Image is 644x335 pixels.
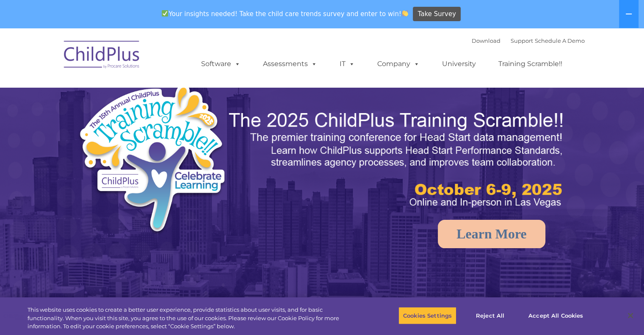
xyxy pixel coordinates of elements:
a: IT [331,55,363,72]
a: Schedule A Demo [535,37,585,44]
img: ChildPlus by Procare Solutions [60,35,144,77]
a: Software [193,55,249,72]
div: This website uses cookies to create a better user experience, provide statistics about user visit... [28,306,354,331]
span: Last name [118,56,144,62]
img: 👏 [402,10,408,17]
span: Take Survey [418,7,456,22]
font: | [472,37,585,44]
a: University [434,55,484,72]
button: Cookies Settings [398,307,456,324]
img: ✅ [162,10,168,17]
a: Support [511,37,533,44]
a: Company [369,55,428,72]
a: Training Scramble!! [490,55,571,72]
button: Close [621,306,640,325]
a: Take Survey [413,7,461,22]
span: Phone number [118,91,154,97]
button: Reject All [464,307,517,324]
a: Assessments [254,55,326,72]
a: Learn More [438,220,545,248]
button: Accept All Cookies [524,307,588,324]
a: Download [472,37,500,44]
span: Your insights needed! Take the child care trends survey and enter to win! [158,6,412,22]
